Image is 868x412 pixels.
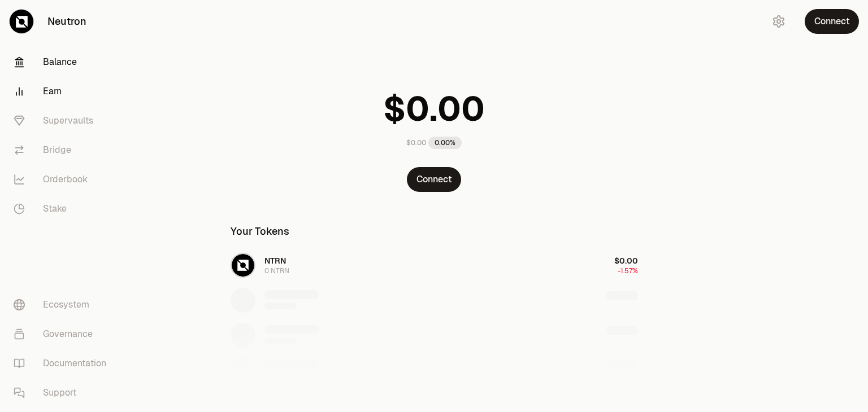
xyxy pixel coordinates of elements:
[5,77,122,106] a: Earn
[5,378,122,407] a: Support
[231,223,289,239] div: Your Tokens
[5,165,122,194] a: Orderbook
[5,47,122,77] a: Balance
[5,349,122,378] a: Documentation
[5,319,122,349] a: Governance
[5,194,122,223] a: Stake
[5,135,122,165] a: Bridge
[5,290,122,319] a: Ecosystem
[406,138,426,147] div: $0.00
[805,9,859,34] button: Connect
[5,106,122,135] a: Supervaults
[407,167,461,192] button: Connect
[428,137,462,149] div: 0.00%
